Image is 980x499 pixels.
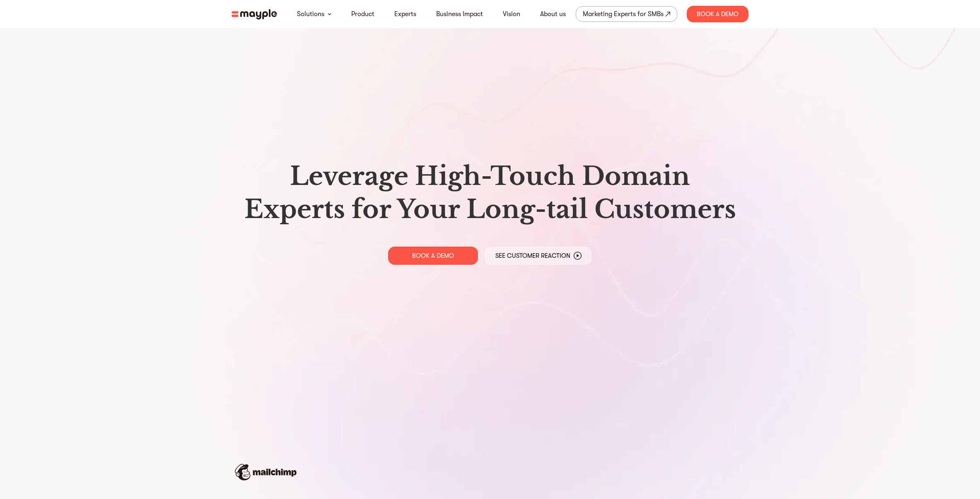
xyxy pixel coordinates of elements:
img: arrow-down [328,13,331,15]
img: mailchimp-logo [235,464,297,480]
div: Marketing Experts for SMBs [583,8,664,20]
a: See Customer Reaction [485,247,592,265]
a: Solutions [297,9,324,19]
p: BOOK A DEMO [412,252,454,260]
div: Book A Demo [687,6,748,22]
a: Business Impact [436,9,483,19]
img: mayple-logo [232,9,277,19]
h1: Leverage High-Touch Domain Experts for Your Long-tail Customers [238,160,742,226]
a: Experts [394,9,416,19]
a: Product [351,9,374,19]
p: See Customer Reaction [495,252,570,260]
a: About us [540,9,566,19]
a: Marketing Experts for SMBs [576,6,677,22]
a: BOOK A DEMO [388,247,478,265]
a: Vision [503,9,520,19]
